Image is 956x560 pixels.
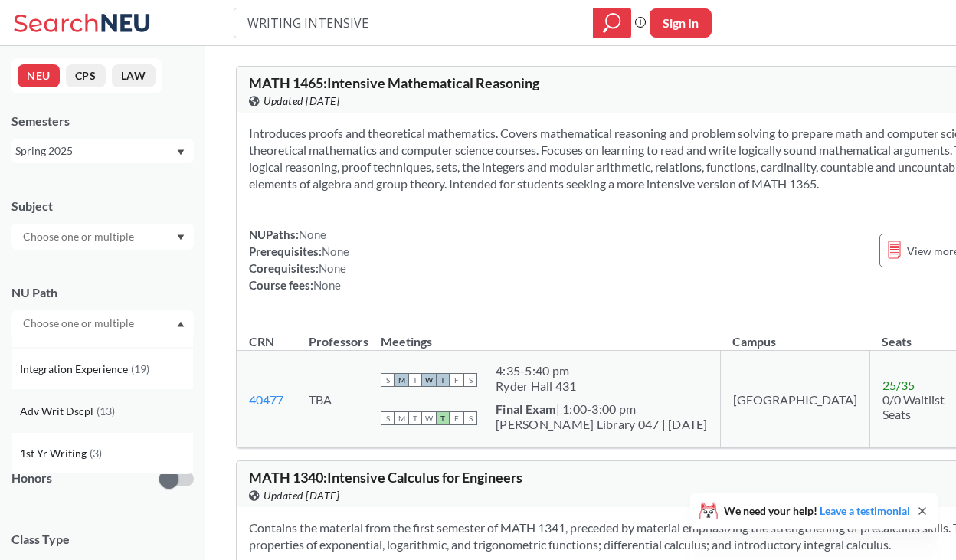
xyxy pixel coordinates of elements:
span: F [450,411,463,425]
span: MATH 1465 : Intensive Mathematical Reasoning [249,74,539,91]
div: Dropdown arrow [11,224,194,250]
span: S [463,411,477,425]
svg: Dropdown arrow [177,234,185,241]
div: Spring 2025Dropdown arrow [11,139,194,163]
svg: Dropdown arrow [177,321,185,327]
td: TBA [296,351,368,448]
span: F [450,373,463,387]
div: NU Path [11,284,194,301]
span: 0/0 Waitlist Seats [882,392,945,421]
span: 25 / 35 [882,378,915,392]
div: Spring 2025 [15,142,175,159]
span: W [422,411,436,425]
div: NUPaths: Prerequisites: Corequisites: Course fees: [249,226,349,293]
span: None [313,278,341,292]
span: Class Type [11,531,194,548]
button: CPS [66,64,106,87]
span: None [299,228,326,241]
span: W [422,373,436,387]
span: T [436,373,450,387]
th: Meetings [368,318,721,351]
span: M [395,373,408,387]
b: Final Exam [496,401,556,416]
span: T [408,373,422,387]
th: Professors [296,318,368,351]
td: [GEOGRAPHIC_DATA] [720,351,869,448]
div: [PERSON_NAME] Library 047 | [DATE] [496,417,708,432]
span: M [395,411,408,425]
button: Sign In [650,8,712,38]
a: Leave a testimonial [820,504,910,517]
span: S [381,373,395,387]
svg: magnifying glass [603,12,621,34]
span: MATH 1340 : Intensive Calculus for Engineers [249,469,522,486]
span: T [436,411,450,425]
span: ( 13 ) [97,404,115,418]
input: Choose one or multiple [15,314,144,332]
span: ( 3 ) [90,447,102,460]
div: Subject [11,198,194,215]
div: | 1:00-3:00 pm [496,401,708,417]
span: 1st Yr Writing [20,445,90,462]
span: Adv Writ Dscpl [20,403,97,420]
span: None [322,244,349,258]
span: T [408,411,422,425]
input: Choose one or multiple [15,228,144,246]
input: Class, professor, course number, "phrase" [246,10,582,36]
span: S [463,373,477,387]
div: Semesters [11,113,194,129]
span: S [381,411,395,425]
a: 40477 [249,392,283,407]
span: ( 19 ) [131,362,149,375]
span: Updated [DATE] [264,487,339,504]
span: We need your help! [724,506,910,516]
p: Honors [11,470,52,487]
th: Campus [720,318,869,351]
button: NEU [18,64,60,87]
span: Integration Experience [20,361,131,378]
div: CRN [249,333,274,350]
div: Ryder Hall 431 [496,378,577,394]
div: magnifying glass [593,8,631,38]
div: 4:35 - 5:40 pm [496,363,577,378]
span: Updated [DATE] [264,93,339,110]
span: None [319,261,346,275]
button: LAW [112,64,156,87]
svg: Dropdown arrow [177,149,185,156]
div: Dropdown arrowSocieties/Institutions(150)Interpreting Culture(110)Difference/Diversity(104)Creati... [11,310,194,336]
